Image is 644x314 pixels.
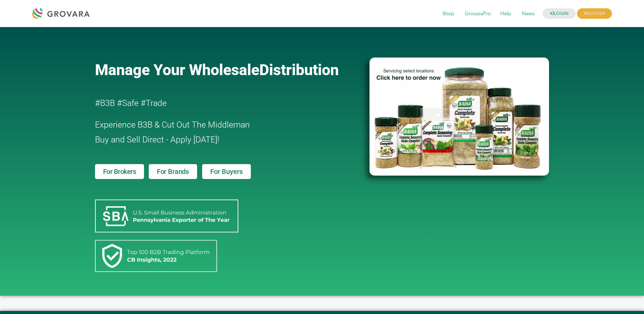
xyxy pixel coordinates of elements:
a: Manage Your WholesaleDistribution [95,61,359,79]
span: Help [496,7,516,20]
a: Help [496,10,516,18]
span: Manage Your Wholesale [95,61,259,79]
a: Shop [438,10,459,18]
span: GrovaraPro [460,7,496,20]
span: Experience B3B & Cut Out The Middleman [95,120,250,130]
span: For Brokers [103,168,136,175]
a: GrovaraPro [460,10,496,18]
span: Shop [438,7,459,20]
span: Distribution [259,61,339,79]
span: For Brands [157,168,189,175]
a: For Buyers [202,164,251,179]
span: News [517,7,539,20]
h2: #B3B #Safe #Trade [95,96,331,111]
a: For Brands [149,164,197,179]
a: LOGIN [543,8,576,19]
a: For Brokers [95,164,144,179]
a: News [517,10,539,18]
span: Buy and Sell Direct - Apply [DATE]! [95,135,219,144]
span: REGISTER [577,8,612,19]
span: For Buyers [210,168,243,175]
